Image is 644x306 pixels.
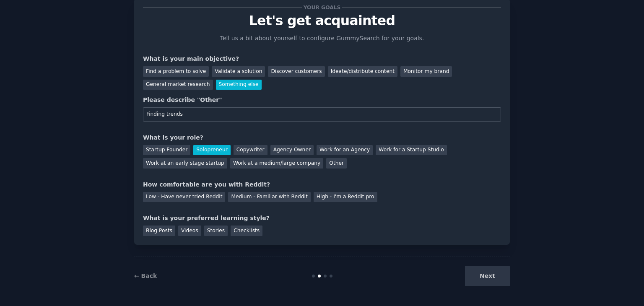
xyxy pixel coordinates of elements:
[234,145,267,156] div: Copywriter
[178,226,201,236] div: Videos
[216,80,262,90] div: Something else
[268,66,325,77] div: Discover customers
[143,133,501,142] div: What is your role?
[143,96,501,104] div: Please describe "Other"
[400,66,452,77] div: Monitor my brand
[376,145,447,156] div: Work for a Startup Studio
[216,34,428,43] p: Tell us a bit about yourself to configure GummySearch for your goals.
[204,226,228,236] div: Stories
[143,66,209,77] div: Find a problem to solve
[143,13,501,28] p: Let's get acquainted
[231,226,262,236] div: Checklists
[317,145,373,156] div: Work for an Agency
[143,145,190,156] div: Startup Founder
[143,54,501,63] div: What is your main objective?
[326,158,347,169] div: Other
[193,145,230,156] div: Solopreneur
[143,158,227,169] div: Work at an early stage startup
[314,192,377,202] div: High - I'm a Reddit pro
[230,158,323,169] div: Work at a medium/large company
[143,107,501,122] input: Your main objective
[134,272,157,279] a: ← Back
[143,226,175,236] div: Blog Posts
[143,192,225,202] div: Low - Have never tried Reddit
[212,66,265,77] div: Validate a solution
[302,3,342,12] span: Your goals
[143,180,501,189] div: How comfortable are you with Reddit?
[143,80,213,90] div: General market research
[143,214,501,223] div: What is your preferred learning style?
[270,145,314,156] div: Agency Owner
[328,66,397,77] div: Ideate/distribute content
[228,192,310,202] div: Medium - Familiar with Reddit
